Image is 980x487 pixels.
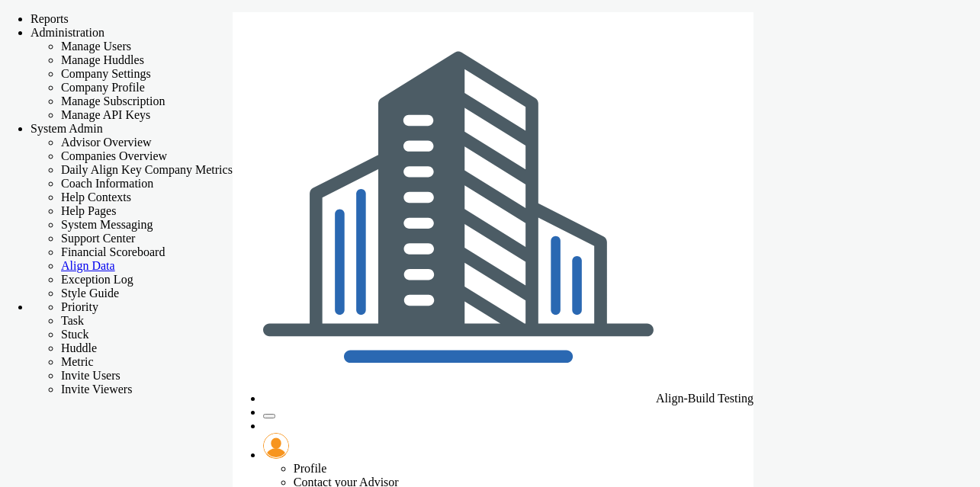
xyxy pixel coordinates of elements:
span: Priority [61,300,98,313]
span: System Admin [31,122,103,135]
span: Help Pages [61,204,116,217]
span: Invite Users [61,369,120,382]
span: Manage Huddles [61,53,144,66]
span: Metric [61,355,94,368]
span: Reports [31,12,69,25]
span: Invite Viewers [61,383,132,396]
span: Exception Log [61,273,133,286]
span: Manage API Keys [61,108,150,121]
span: Daily Align Key Company Metrics [61,163,233,176]
span: Align-Build Testing [656,392,753,405]
span: Companies Overview [61,149,167,162]
span: Profile [294,462,327,475]
li: Announcements [263,405,753,419]
span: Task [61,314,84,327]
span: Manage Users [61,40,131,53]
span: Huddle [61,341,97,354]
span: Company Profile [61,81,145,94]
span: Style Guide [61,287,119,300]
span: Company Settings [61,67,151,80]
span: Advisor Overview [61,136,152,149]
img: 157261.Person.photo [263,433,289,459]
span: Financial Scoreboard [61,245,165,258]
span: Stuck [61,328,88,341]
span: Administration [31,26,104,39]
a: Align Data [61,259,115,272]
span: Coach Information [61,177,153,190]
img: 28669.Company.photo [263,12,654,402]
li: Help & Frequently Asked Questions (FAQ) [263,419,753,433]
span: Help Contexts [61,191,131,203]
span: Support Center [61,232,135,245]
span: System Messaging [61,218,153,231]
span: Manage Subscription [61,95,165,107]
